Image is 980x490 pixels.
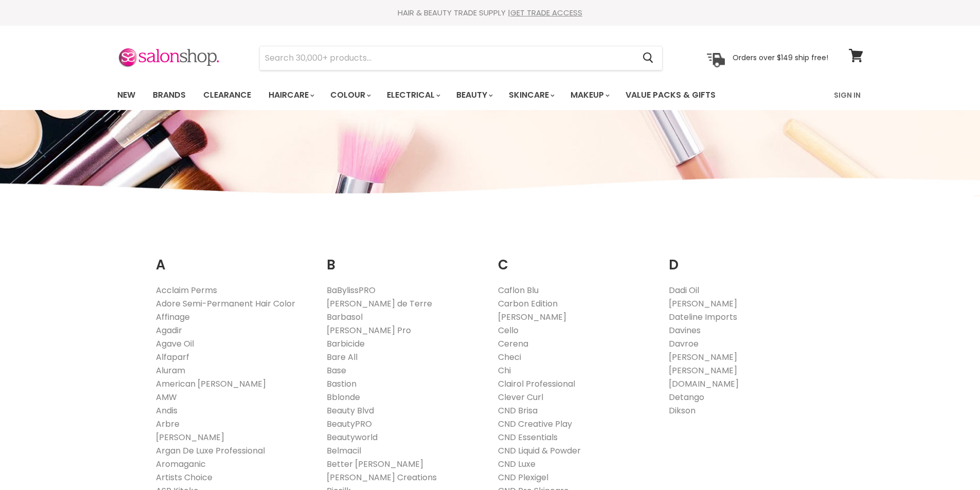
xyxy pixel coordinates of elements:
[323,84,377,106] a: Colour
[669,311,737,323] a: Dateline Imports
[327,365,346,376] a: Base
[669,391,704,403] a: Detango
[669,284,699,296] a: Dadi Oil
[498,311,566,323] a: [PERSON_NAME]
[327,338,365,350] a: Barbicide
[259,46,663,70] form: Product
[733,53,828,62] p: Orders over $149 ship free!
[156,405,177,416] a: Andis
[669,351,737,363] a: [PERSON_NAME]
[156,311,190,323] a: Affinage
[669,365,737,376] a: [PERSON_NAME]
[618,84,723,106] a: Value Packs & Gifts
[498,284,539,296] a: Caflon Blu
[156,445,265,457] a: Argan De Luxe Professional
[327,284,376,296] a: BaBylissPRO
[498,241,654,276] h2: C
[669,378,739,390] a: [DOMAIN_NAME]
[110,80,776,110] ul: Main menu
[498,351,521,363] a: Checi
[379,84,447,106] a: Electrical
[156,284,217,296] a: Acclaim Perms
[156,458,206,470] a: Aromaganic
[195,84,259,106] a: Clearance
[156,298,295,310] a: Adore Semi-Permanent Hair Color
[669,241,825,276] h2: D
[110,84,143,106] a: New
[327,458,423,470] a: Better [PERSON_NAME]
[156,418,180,430] a: Arbre
[327,324,411,336] a: [PERSON_NAME] Pro
[327,405,374,416] a: Beauty Blvd
[498,431,558,443] a: CND Essentials
[104,8,876,18] div: HAIR & BEAUTY TRADE SUPPLY |
[327,311,363,323] a: Barbasol
[828,84,867,106] a: Sign In
[327,241,483,276] h2: B
[563,84,616,106] a: Makeup
[104,80,876,110] nav: Main
[635,46,662,70] button: Search
[669,324,701,336] a: Davines
[498,391,543,403] a: Clever Curl
[145,84,193,106] a: Brands
[327,298,432,310] a: [PERSON_NAME] de Terre
[498,445,581,457] a: CND Liquid & Powder
[156,378,266,390] a: American [PERSON_NAME]
[156,471,212,483] a: Artists Choice
[260,46,635,70] input: Search
[156,365,185,376] a: Aluram
[498,378,575,390] a: Clairol Professional
[498,298,558,310] a: Carbon Edition
[498,338,528,350] a: Cerena
[498,405,538,416] a: CND Brisa
[156,351,189,363] a: Alfaparf
[156,431,224,443] a: [PERSON_NAME]
[498,365,511,376] a: Chi
[669,338,699,350] a: Davroe
[498,418,572,430] a: CND Creative Play
[327,391,360,403] a: Bblonde
[327,431,378,443] a: Beautyworld
[261,84,320,106] a: Haircare
[498,458,536,470] a: CND Luxe
[327,351,358,363] a: Bare All
[498,324,519,336] a: Cello
[156,241,312,276] h2: A
[449,84,499,106] a: Beauty
[327,418,372,430] a: BeautyPRO
[156,391,177,403] a: AMW
[669,405,696,416] a: Dikson
[669,298,737,310] a: [PERSON_NAME]
[156,324,182,336] a: Agadir
[327,378,357,390] a: Bastion
[156,338,194,350] a: Agave Oil
[510,7,582,18] a: GET TRADE ACCESS
[327,445,361,457] a: Belmacil
[501,84,561,106] a: Skincare
[327,471,437,483] a: [PERSON_NAME] Creations
[498,471,548,483] a: CND Plexigel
